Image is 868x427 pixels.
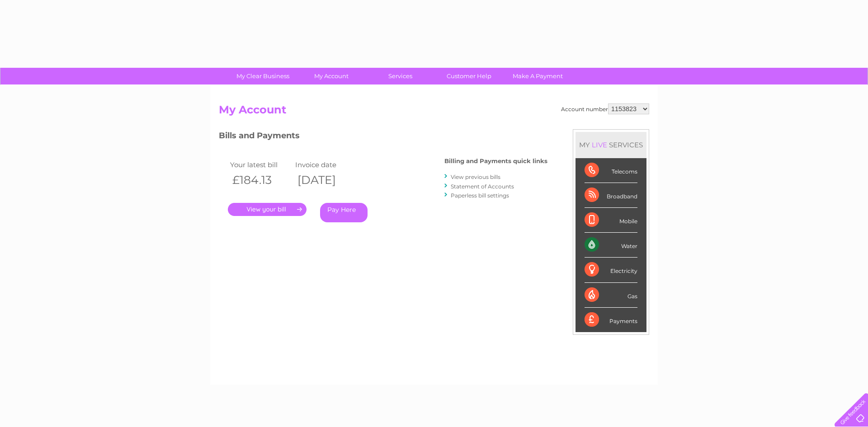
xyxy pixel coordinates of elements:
[451,192,509,199] a: Paperless bill settings
[219,103,649,121] h2: My Account
[293,171,358,189] th: [DATE]
[585,283,637,308] div: Gas
[585,183,637,208] div: Broadband
[451,183,514,190] a: Statement of Accounts
[561,103,649,114] div: Account number
[500,68,575,84] a: Make A Payment
[444,158,547,164] h4: Billing and Payments quick links
[363,68,438,84] a: Services
[585,308,637,332] div: Payments
[451,174,500,180] a: View previous bills
[226,68,300,84] a: My Clear Business
[576,132,646,158] div: MY SERVICES
[228,203,307,216] a: .
[585,233,637,258] div: Water
[294,68,369,84] a: My Account
[228,159,293,171] td: Your latest bill
[585,258,637,282] div: Electricity
[320,203,368,222] a: Pay Here
[228,171,293,189] th: £184.13
[219,129,547,145] h3: Bills and Payments
[585,208,637,233] div: Mobile
[432,68,506,84] a: Customer Help
[293,159,358,171] td: Invoice date
[590,141,609,149] div: LIVE
[585,158,637,183] div: Telecoms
